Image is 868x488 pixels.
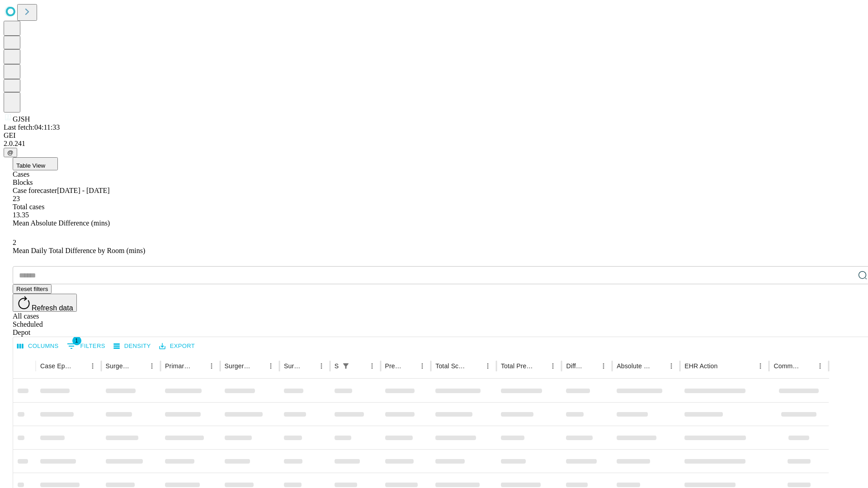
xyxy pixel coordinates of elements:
button: Sort [801,360,814,372]
div: EHR Action [684,362,717,370]
button: Sort [193,360,205,372]
button: Sort [74,360,86,372]
span: Reset filters [16,286,48,292]
button: Menu [264,360,277,372]
button: Sort [469,360,481,372]
button: Menu [315,360,328,372]
span: 2 [13,239,16,246]
button: Show filters [340,360,352,372]
button: Menu [754,360,767,372]
button: Density [111,339,153,353]
div: 1 active filter [340,360,352,372]
button: Sort [353,360,366,372]
div: Primary Service [165,362,191,370]
div: Absolute Difference [617,362,651,370]
span: GJSH [13,115,30,123]
div: 2.0.241 [4,140,864,148]
span: 1 [72,336,81,345]
button: Menu [416,360,429,372]
span: Mean Daily Total Difference by Room (mins) [13,247,145,254]
button: Export [157,339,197,353]
div: Difference [566,362,584,370]
button: Menu [814,360,826,372]
button: @ [4,148,17,157]
span: Table View [16,162,45,169]
span: Last fetch: 04:11:33 [4,123,60,131]
button: Menu [366,360,378,372]
button: Menu [481,360,494,372]
span: [DATE] - [DATE] [57,187,109,194]
span: Mean Absolute Difference (mins) [13,219,110,227]
button: Refresh data [13,294,77,312]
div: Total Scheduled Duration [435,362,468,370]
button: Show filters [65,339,108,353]
div: Scheduled In Room Duration [335,362,339,370]
span: @ [7,149,14,156]
button: Sort [133,360,146,372]
span: Case forecaster [13,187,57,194]
div: Surgery Date [284,362,302,370]
button: Sort [652,360,665,372]
div: Surgeon Name [106,362,132,370]
button: Select columns [15,339,61,353]
button: Sort [302,360,315,372]
div: Comments [774,362,800,370]
div: Case Epic Id [40,362,73,370]
button: Sort [585,360,597,372]
span: Refresh data [32,304,73,312]
button: Menu [205,360,218,372]
span: 23 [13,195,20,202]
button: Menu [146,360,158,372]
button: Sort [252,360,264,372]
div: Surgery Name [225,362,251,370]
button: Table View [13,157,58,170]
button: Reset filters [13,284,52,294]
button: Sort [534,360,547,372]
button: Menu [665,360,678,372]
button: Menu [597,360,610,372]
div: Total Predicted Duration [501,362,533,370]
div: Predicted In Room Duration [385,362,403,370]
span: 13.35 [13,211,29,219]
button: Sort [403,360,416,372]
button: Sort [718,360,731,372]
span: Total cases [13,203,44,211]
button: Menu [547,360,559,372]
div: GEI [4,131,864,140]
button: Menu [86,360,99,372]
